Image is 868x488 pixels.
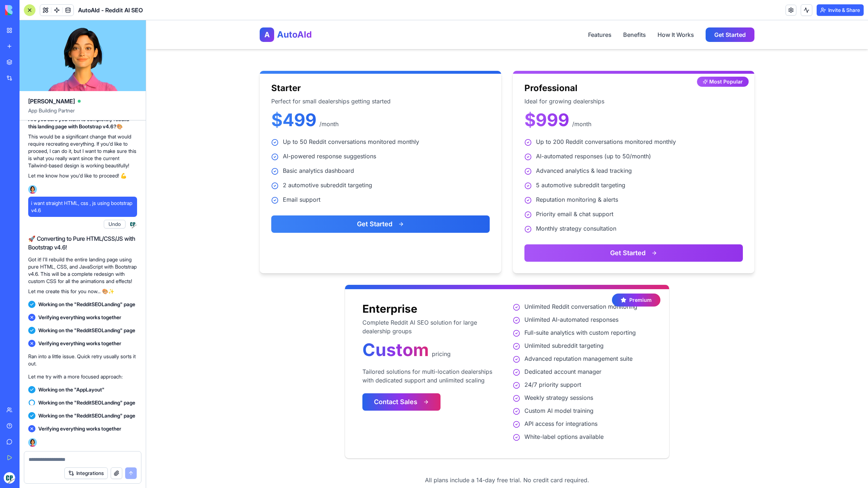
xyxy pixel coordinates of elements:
span: Custom [216,321,283,338]
span: i want straight HTML, css , js using bootstrap v4.6 [31,200,134,214]
span: Monthly strategy consultation [390,204,470,213]
img: Ella_00000_wcx2te.png [28,438,37,447]
img: ACg8ocLX1UrL-Fw0DtloX36yzDREBschzpbfwqyOTJSnVx0eSZCGEec=s96-c [128,220,137,228]
p: 🎨 [28,116,137,130]
p: Ideal for growing dealerships [378,77,597,85]
span: $999 [378,91,423,108]
span: [PERSON_NAME] [28,97,75,106]
span: Unlimited subreddit targeting [378,321,458,330]
p: Let me create this for you now... 🎨✨ [28,288,137,295]
button: How It Works [511,10,548,19]
span: /month [173,99,192,108]
p: Perfect for small dealerships getting started [125,77,344,85]
span: Up to 200 Reddit conversations monitored monthly [390,117,530,126]
span: /month [426,99,445,108]
button: Features [442,10,465,19]
span: Unlimited AI-automated responses [378,295,472,304]
span: AutoAId [131,9,166,20]
span: Custom AI model training [378,386,447,395]
button: Benefits [477,10,500,19]
h3: Starter [125,62,344,74]
span: Up to 50 Reddit conversations monitored monthly [137,117,273,126]
button: Integrations [64,467,108,479]
button: Get Started [559,7,608,22]
img: Ella_00000_wcx2te.png [28,185,37,194]
span: Working on the "RedditSEOLanding" page [38,327,135,334]
span: 24/7 priority support [378,360,435,369]
span: 2 automotive subreddit targeting [137,160,226,169]
span: Email support [137,175,174,184]
button: Contact Sales [216,373,294,390]
span: Dedicated account manager [378,347,455,356]
button: Get Started [378,224,597,241]
span: 5 automotive subreddit targeting [390,160,479,169]
span: Priority email & chat support [390,189,467,198]
span: API access for integrations [378,399,451,408]
span: pricing [286,329,305,338]
span: Verifying everything works together [38,340,121,347]
p: Let me know how you'd like to proceed! 💪 [28,172,137,179]
span: Advanced reputation management suite [378,334,486,343]
img: logo [5,5,50,15]
span: Weekly strategy sessions [378,373,447,382]
p: Ran into a little issue. Quick retry usually sorts it out. [28,353,137,367]
span: Basic analytics dashboard [137,146,208,155]
span: White-label options available [378,412,458,421]
span: AutoAId - Reddit AI SEO [78,6,143,14]
span: Working on the "AppLayout" [38,386,105,393]
span: Working on the "RedditSEOLanding" page [38,412,135,419]
p: All plans include a 14-day free trial. No credit card required. [114,455,608,464]
h3: Enterprise [216,282,355,295]
h2: 🚀 Converting to Pure HTML/CSS/JS with Bootstrap v4.6! [28,234,137,252]
p: This would be a significant change that would require recreating everything. If you'd like to pro... [28,133,137,169]
button: Undo [104,220,125,228]
div: Most Popular [551,56,603,67]
span: AI-automated responses (up to 50/month) [390,132,505,140]
div: Premium [466,273,514,286]
span: $499 [125,91,170,108]
span: App Building Partner [28,107,137,120]
span: Unlimited Reddit conversation monitoring [378,282,491,291]
p: Tailored solutions for multi-location dealerships with dedicated support and unlimited scaling [216,347,355,364]
span: Working on the "RedditSEOLanding" page [38,399,135,406]
span: Verifying everything works together [38,314,121,321]
span: AI-powered response suggestions [137,132,230,140]
p: Got it! I'll rebuild the entire landing page using pure HTML, CSS, and JavaScript with Bootstrap ... [28,256,137,285]
span: Advanced analytics & lead tracking [390,146,486,155]
span: Verifying everything works together [38,425,121,432]
button: Get Started [125,195,344,213]
h3: Professional [378,62,597,74]
p: Let me try with a more focused approach: [28,373,137,380]
img: ACg8ocLX1UrL-Fw0DtloX36yzDREBschzpbfwqyOTJSnVx0eSZCGEec=s96-c [4,472,15,484]
p: Complete Reddit AI SEO solution for large dealership groups [216,298,355,315]
span: Full-suite analytics with custom reporting [378,308,490,317]
span: Reputation monitoring & alerts [390,175,472,184]
span: A [118,9,124,20]
button: Invite & Share [817,4,864,16]
span: Working on the "RedditSEOLanding" page [38,301,135,308]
